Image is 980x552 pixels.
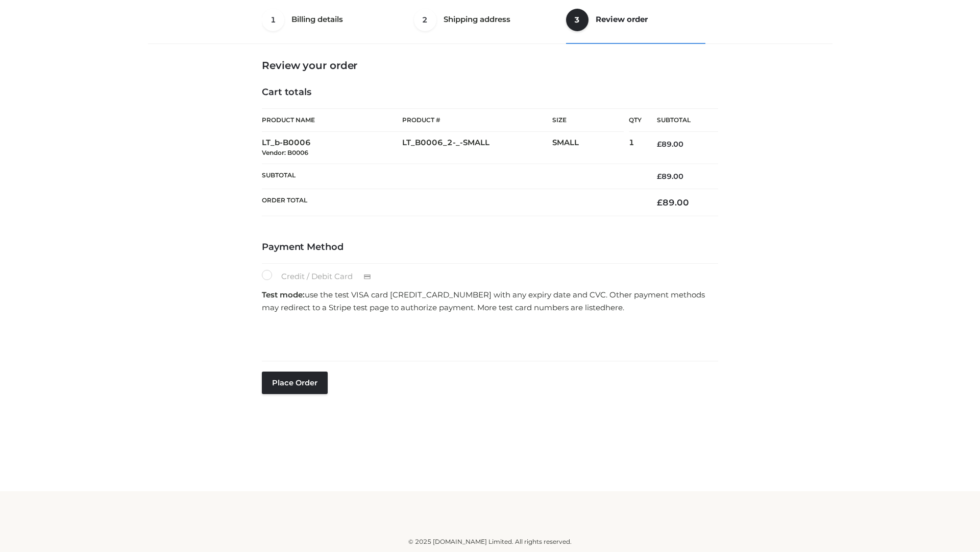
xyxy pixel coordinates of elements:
bdi: 89.00 [657,172,683,181]
th: Order Total [262,189,642,216]
bdi: 89.00 [657,197,689,208]
th: Qty [629,108,642,132]
span: £ [657,140,661,149]
p: use the test VISA card [CREDIT_CARD_NUMBER] with any expiry date and CVC. Other payment methods m... [262,288,718,314]
th: Size [552,109,624,132]
th: Product # [402,108,552,132]
strong: Test mode: [262,290,305,300]
td: LT_B0006_2-_-SMALL [402,132,552,164]
span: £ [657,172,661,181]
td: LT_b-B0006 [262,132,402,164]
button: Place order [262,372,328,394]
h4: Cart totals [262,87,718,98]
h3: Review your order [262,59,718,72]
iframe: Secure payment input frame [260,317,716,355]
a: here [605,303,623,312]
td: SMALL [552,132,629,164]
th: Product Name [262,108,402,132]
th: Subtotal [642,109,718,132]
small: Vendor: B0006 [262,149,308,156]
th: Subtotal [262,164,642,189]
h4: Payment Method [262,242,718,253]
div: © 2025 [DOMAIN_NAME] Limited. All rights reserved. [152,537,828,547]
span: £ [657,197,663,208]
img: Credit / Debit Card [358,271,377,283]
bdi: 89.00 [657,140,683,149]
label: Credit / Debit Card [262,270,382,283]
td: 1 [629,132,642,164]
